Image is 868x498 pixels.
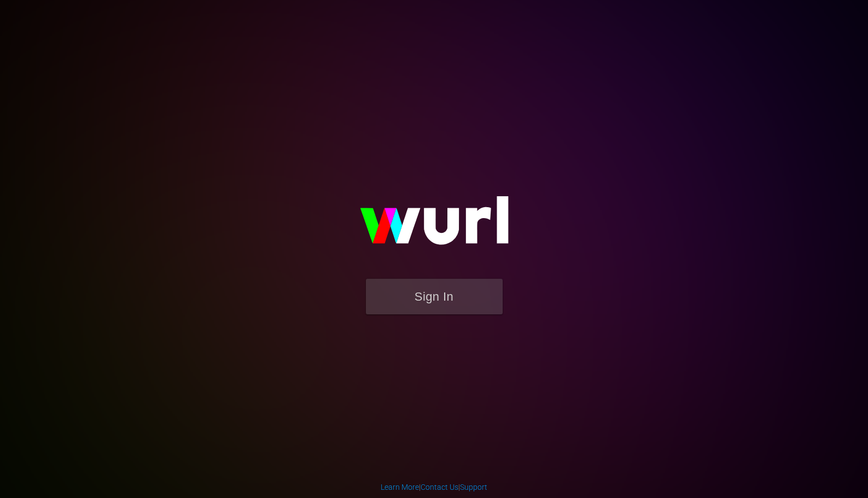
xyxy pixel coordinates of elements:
[381,482,487,493] div: | |
[421,483,458,491] a: Contact Us
[325,173,544,279] img: wurl-logo-on-black-223613ac3d8ba8fe6dc639794a292ebdb59501304c7dfd60c99c58986ef67473.svg
[381,483,419,491] a: Learn More
[366,279,503,314] button: Sign In
[460,483,487,491] a: Support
